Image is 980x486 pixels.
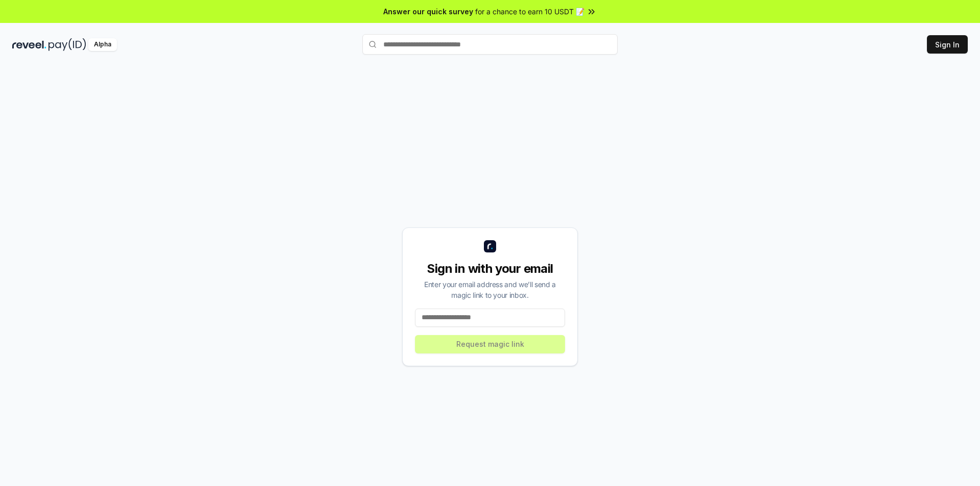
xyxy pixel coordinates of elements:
[383,6,473,17] span: Answer our quick survey
[415,261,565,277] div: Sign in with your email
[475,6,584,17] span: for a chance to earn 10 USDT 📝
[48,38,86,51] img: pay_id
[415,279,565,300] div: Enter your email address and we’ll send a magic link to your inbox.
[88,38,117,51] div: Alpha
[484,240,496,252] img: logo_small
[12,38,46,51] img: reveel_dark
[927,35,968,54] button: Sign In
